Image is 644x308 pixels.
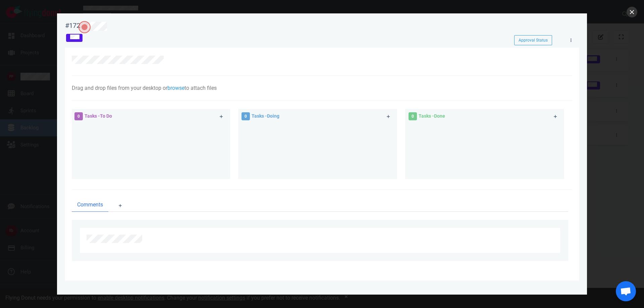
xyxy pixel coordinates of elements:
button: Open the dialog [78,21,91,33]
div: #172 [65,21,80,30]
span: 0 [409,112,417,120]
span: Tasks - Doing [252,113,279,119]
span: Drag and drop files from your desktop or [72,85,167,91]
div: Open de chat [616,281,636,301]
button: close [627,7,637,17]
span: Comments [77,201,103,209]
a: browse [167,85,184,91]
span: 0 [74,112,83,120]
span: 0 [241,112,250,120]
button: Approval Status [514,35,552,45]
span: Tasks - To Do [85,113,112,119]
span: to attach files [184,85,217,91]
span: Tasks - Done [419,113,445,119]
